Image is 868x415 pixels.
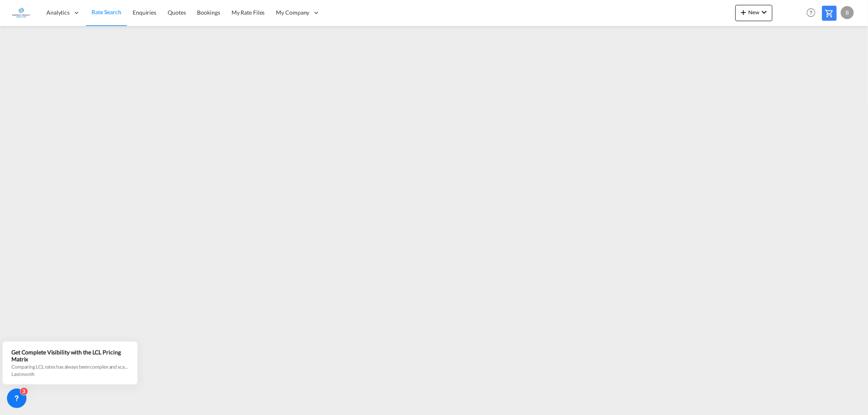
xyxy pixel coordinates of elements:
[133,9,156,16] span: Enquiries
[92,9,121,15] span: Rate Search
[804,6,822,20] div: Help
[804,6,818,20] span: Help
[12,4,31,22] img: e1326340b7c511ef854e8d6a806141ad.jpg
[739,7,748,17] md-icon: icon-plus 400-fg
[739,9,769,15] span: New
[759,7,769,17] md-icon: icon-chevron-down
[46,9,70,17] span: Analytics
[841,6,854,19] div: B
[168,9,186,16] span: Quotes
[197,9,220,16] span: Bookings
[232,9,265,16] span: My Rate Files
[735,5,772,21] button: icon-plus 400-fgNewicon-chevron-down
[276,9,309,17] span: My Company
